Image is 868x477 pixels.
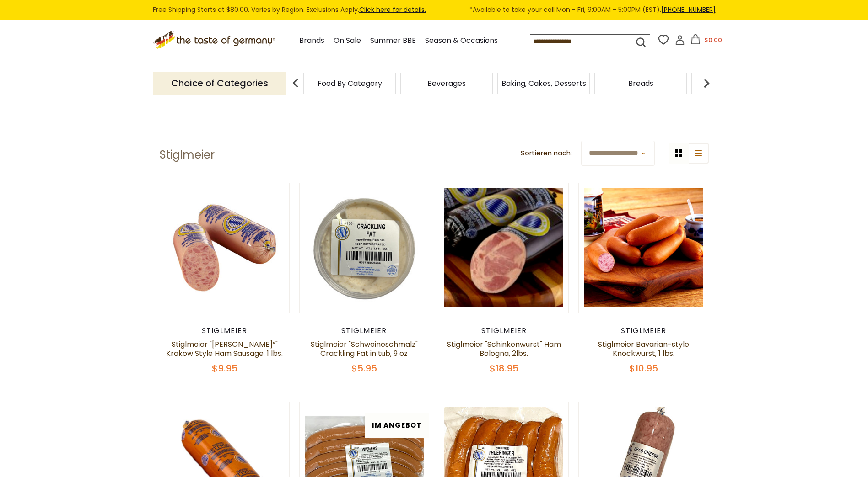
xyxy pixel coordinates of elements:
a: Beverages [427,80,466,87]
div: Free Shipping Starts at $80.00. Varies by Region. Exclusions Apply. [153,5,716,15]
a: Stiglmeier Bavarian-style Knockwurst, 1 lbs. [598,339,689,359]
img: next arrow [697,74,716,92]
a: Stiglmeier "[PERSON_NAME]”" Krakow Style Ham Sausage, 1 lbs. [166,339,283,359]
span: $18.95 [490,362,518,375]
span: $9.95 [212,362,237,375]
img: Stiglmeier "Schinkenwurst" Ham Bologna, 2lbs. [439,183,569,313]
a: Season & Occasions [425,35,498,47]
img: Stiglmeier Bavarian-style Knockwurst, 1 lbs. [579,183,708,313]
span: $5.95 [351,362,377,375]
a: Brands [299,35,324,47]
a: Food By Category [318,80,382,87]
img: Stiglmeier Krakaw Style Ham Sausage [160,183,290,313]
a: On Sale [334,35,361,47]
button: $0.00 [687,34,726,48]
div: Stiglmeier [439,326,569,335]
span: *Available to take your call Mon - Fri, 9:00AM - 5:00PM (EST). [469,5,716,15]
a: Baking, Cakes, Desserts [501,80,586,87]
a: [PHONE_NUMBER] [661,5,716,14]
label: Sortieren nach: [521,148,572,159]
p: Choice of Categories [153,72,286,95]
a: Breads [628,80,653,87]
a: Stiglmeier "Schweineschmalz" Crackling Fat in tub, 9 oz [311,339,418,359]
div: Stiglmeier [160,326,290,335]
div: Stiglmeier [299,326,430,335]
div: Stiglmeier [578,326,709,335]
img: Stiglmeier Crackling Fat [300,183,429,313]
img: previous arrow [286,74,305,92]
a: Click here for details. [359,5,426,14]
a: Summer BBE [370,35,416,47]
span: $0.00 [704,36,722,44]
a: Stiglmeier "Schinkenwurst" Ham Bologna, 2lbs. [447,339,561,359]
span: $10.95 [629,362,658,375]
h1: Stiglmeier [160,148,215,162]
